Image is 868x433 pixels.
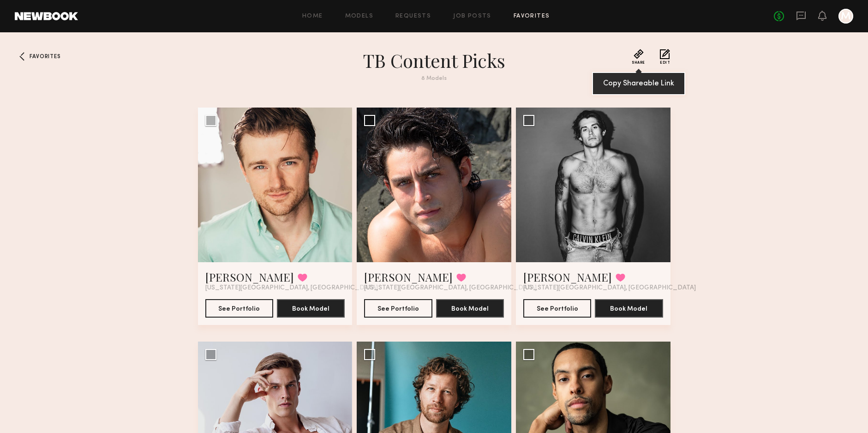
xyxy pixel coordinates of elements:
[436,299,504,318] button: Book Model
[436,304,504,312] a: Book Model
[595,304,663,312] a: Book Model
[205,270,294,284] a: [PERSON_NAME]
[595,299,663,318] button: Book Model
[364,299,432,318] button: See Portfolio
[632,61,645,65] span: Share
[660,61,670,65] span: Edit
[523,284,696,292] span: [US_STATE][GEOGRAPHIC_DATA], [GEOGRAPHIC_DATA]
[30,54,60,60] span: Favorites
[523,299,591,318] button: See Portfolio
[277,299,345,318] button: Book Model
[660,49,670,65] button: Edit
[277,304,345,312] a: Book Model
[632,49,645,65] button: Share
[205,284,378,292] span: [US_STATE][GEOGRAPHIC_DATA], [GEOGRAPHIC_DATA]
[395,13,431,19] a: Requests
[364,270,453,284] a: [PERSON_NAME]
[838,9,853,24] a: M
[453,13,491,19] a: Job Posts
[268,76,600,82] div: 8 Models
[268,49,600,72] h1: TB Content Picks
[514,13,550,19] a: Favorites
[345,13,373,19] a: Models
[15,49,30,64] a: Favorites
[523,270,612,284] a: [PERSON_NAME]
[364,284,537,292] span: [US_STATE][GEOGRAPHIC_DATA], [GEOGRAPHIC_DATA]
[302,13,323,19] a: Home
[205,299,273,318] button: See Portfolio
